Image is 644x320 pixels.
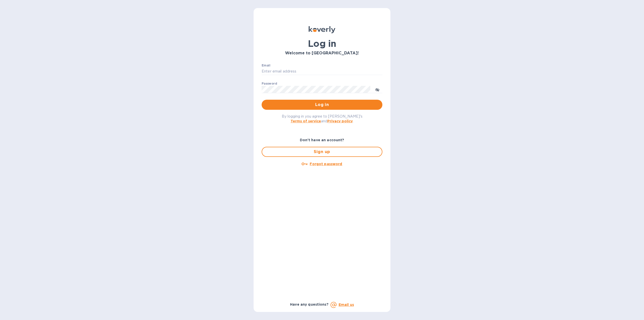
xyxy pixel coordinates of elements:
button: toggle password visibility [372,84,382,94]
span: By logging in you agree to [PERSON_NAME]'s and . [282,114,363,123]
a: Privacy policy [327,119,353,123]
h1: Log in [262,38,382,49]
u: Forgot password [310,162,342,166]
a: Email us [339,303,354,307]
a: Terms of service [291,119,321,123]
b: Don't have an account? [300,138,344,142]
label: Email [262,64,270,67]
h3: Welcome to [GEOGRAPHIC_DATA]! [262,51,382,56]
label: Password [262,82,277,85]
b: Have any questions? [290,302,329,306]
button: Log in [262,100,382,110]
input: Enter email address [262,68,382,75]
span: Sign up [266,149,378,155]
img: Koverly [309,26,335,33]
button: Sign up [262,147,382,157]
span: Log in [266,102,378,108]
